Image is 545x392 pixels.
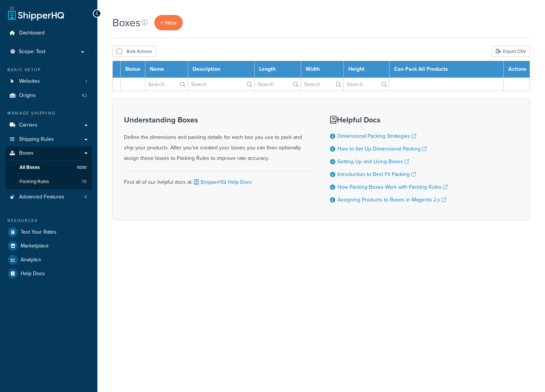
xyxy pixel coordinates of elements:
[124,116,311,124] h3: Understanding Boxes
[19,78,40,85] span: Websites
[19,122,37,128] span: Carriers
[112,46,156,57] button: Bulk Actions
[21,243,49,249] span: Marketplace
[6,67,92,73] div: Basic Setup
[6,175,92,189] li: Packing Rules
[21,257,41,263] span: Analytics
[6,190,92,204] li: Advanced Features
[301,78,343,91] input: Search
[19,136,54,143] span: Shipping Rules
[6,239,92,253] a: Marketplace
[6,146,92,160] a: Boxes
[504,61,530,78] th: Actions
[19,49,45,55] span: Scope: Test
[6,26,92,40] a: Dashboard
[77,164,87,171] span: 1030
[154,15,183,30] a: + New
[21,229,57,235] span: Test Your Rates
[330,116,448,124] h3: Helpful Docs
[188,78,254,91] input: Search
[337,145,427,153] a: How to Set Up Dimensional Packing
[337,183,448,191] a: How Packing Boxes Work with Packing Rules
[6,75,92,88] a: Websites 1
[337,196,446,204] a: Assigning Products to Boxes in Magento 2.x
[6,218,92,224] div: Resources
[6,253,92,267] a: Analytics
[21,271,45,277] span: Help Docs
[343,61,390,78] th: Height
[6,161,92,174] a: All Boxes 1030
[19,150,34,157] span: Boxes
[6,89,92,103] li: Origins
[85,78,87,85] span: 1
[337,132,416,140] a: Dimensional Packing Strategies
[6,110,92,116] div: Manage Shipping
[6,118,92,132] a: Carriers
[6,190,92,204] a: Advanced Features 4
[82,92,87,99] span: 42
[390,61,504,78] th: Can Pack All Products
[121,61,145,78] th: Status
[6,89,92,103] a: Origins 42
[19,164,40,171] span: All Boxes
[344,78,390,91] input: Search
[19,92,36,99] span: Origins
[6,225,92,239] a: Test Your Rates
[6,267,92,280] a: Help Docs
[193,178,252,186] a: ShipperHQ Help Docs
[145,78,188,91] input: Search
[254,61,301,78] th: Length
[6,133,92,146] a: Shipping Rules
[301,61,344,78] th: Width
[84,194,87,200] span: 4
[19,30,45,36] span: Dashboard
[82,179,87,185] span: 70
[337,158,409,165] a: Setting Up and Using Boxes
[124,116,311,164] div: Define the dimensions and packing details for each box you use to pack and ship your products. Af...
[337,170,416,178] a: Introduction to Best Fit Packing
[6,175,92,189] a: Packing Rules 70
[19,179,49,185] span: Packing Rules
[19,194,64,200] span: Advanced Features
[160,18,177,27] span: + New
[6,161,92,174] li: All Boxes
[6,146,92,189] li: Boxes
[492,46,530,57] a: Export CSV
[124,171,311,188] div: Find all of our helpful docs at:
[8,6,64,21] a: ShipperHQ Home
[6,75,92,88] li: Websites
[188,61,254,78] th: Description
[145,61,188,78] th: Name
[255,78,301,91] input: Search
[112,15,140,30] h1: Boxes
